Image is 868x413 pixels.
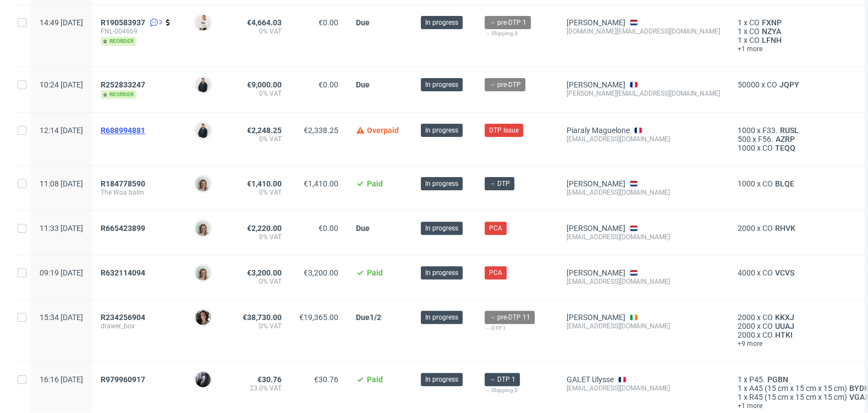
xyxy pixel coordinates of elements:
[304,126,338,135] span: €2,338.25
[247,224,282,233] span: €2,220.00
[738,27,742,36] span: 1
[101,313,147,322] a: R234256904
[567,135,720,144] div: [EMAIL_ADDRESS][DOMAIN_NAME]
[567,27,720,36] div: [DOMAIN_NAME][EMAIL_ADDRESS][DOMAIN_NAME]
[567,313,625,322] a: [PERSON_NAME]
[195,310,211,325] img: Moreno Martinez Cristina
[738,80,760,89] span: 50000
[738,322,755,331] span: 2000
[765,375,790,384] a: PGBN
[195,221,211,236] img: Monika Poźniak
[777,80,801,89] span: JQPY
[318,18,338,27] span: €0.00
[738,126,755,135] span: 1000
[425,268,458,278] span: In progress
[762,224,773,233] span: CO
[195,77,211,92] img: Adrian Margula
[238,384,282,393] span: 23.0% VAT
[40,18,83,27] span: 14:49 [DATE]
[489,223,502,233] span: PCA
[101,375,145,384] span: R979960917
[738,224,755,233] span: 2000
[489,268,502,278] span: PCA
[567,277,720,286] div: [EMAIL_ADDRESS][DOMAIN_NAME]
[762,126,778,135] span: F33.
[738,313,755,322] span: 2000
[101,18,147,27] a: R190583937
[195,372,211,387] img: Philippe Dubuy
[238,89,282,98] span: 0% VAT
[238,27,282,36] span: 0% VAT
[159,18,162,27] span: 3
[773,179,796,188] a: BLQE
[101,268,145,277] span: R632114094
[238,322,282,331] span: 0% VAT
[370,313,381,322] span: 1/2
[489,179,510,189] span: → DTP
[773,313,796,322] a: KKXJ
[567,233,720,241] div: [EMAIL_ADDRESS][DOMAIN_NAME]
[489,375,515,384] span: → DTP 1
[738,135,751,144] span: 500
[40,375,83,384] span: 16:16 [DATE]
[101,188,177,197] span: The Woa balm
[101,322,177,331] span: drawer_box
[101,126,145,135] span: R688994881
[567,18,625,27] a: [PERSON_NAME]
[195,123,211,138] img: Adrian Margula
[356,313,370,322] span: Due
[567,384,720,393] div: [EMAIL_ADDRESS][DOMAIN_NAME]
[304,268,338,277] span: €3,200.00
[567,126,630,135] a: Piaraly Maguelone
[356,224,370,233] span: Due
[758,135,773,144] span: F56.
[247,179,282,188] span: €1,410.00
[195,265,211,280] img: Monika Poźniak
[567,188,720,197] div: [EMAIL_ADDRESS][DOMAIN_NAME]
[195,15,211,30] img: Mari Fok
[101,224,145,233] span: R665423899
[101,18,145,27] span: R190583937
[749,27,760,36] span: CO
[425,375,458,384] span: In progress
[773,224,798,233] a: RHVK
[760,18,784,27] span: FXNP
[485,324,549,333] div: → DTP 1
[773,144,798,152] span: TEQQ
[738,18,742,27] span: 1
[773,322,796,331] a: UUAJ
[489,125,519,135] span: DTP Issue
[760,27,783,36] a: NZYA
[749,18,760,27] span: CO
[762,331,773,339] span: CO
[318,80,338,89] span: €0.00
[318,224,338,233] span: €0.00
[367,179,383,188] span: Paid
[760,36,784,45] a: LFNH
[101,375,147,384] a: R979960917
[738,393,742,401] span: 1
[773,268,796,277] a: VCVS
[773,331,795,339] a: HTKI
[247,18,282,27] span: €4,664.03
[425,125,458,135] span: In progress
[101,179,145,188] span: R184778590
[238,188,282,197] span: 0% VAT
[101,37,136,46] span: reorder
[762,179,773,188] span: CO
[367,268,383,277] span: Paid
[195,176,211,191] img: Monika Poźniak
[101,268,147,277] a: R632114094
[567,224,625,233] a: [PERSON_NAME]
[567,268,625,277] a: [PERSON_NAME]
[749,393,847,401] span: R45 (15 cm x 15 cm x 15 cm)
[778,126,801,135] a: RUSL
[40,179,83,188] span: 11:08 [DATE]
